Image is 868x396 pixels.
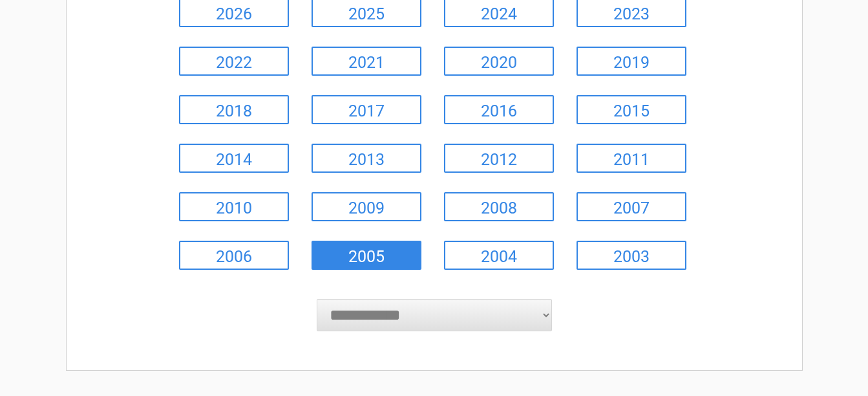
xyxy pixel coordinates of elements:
[179,95,289,124] a: 2018
[312,241,421,270] a: 2005
[577,192,686,221] a: 2007
[312,144,421,173] a: 2013
[444,241,554,270] a: 2004
[577,47,686,76] a: 2019
[577,95,686,124] a: 2015
[577,241,686,270] a: 2003
[312,192,421,221] a: 2009
[179,144,289,173] a: 2014
[444,144,554,173] a: 2012
[179,47,289,76] a: 2022
[312,47,421,76] a: 2021
[179,192,289,221] a: 2010
[444,47,554,76] a: 2020
[444,192,554,221] a: 2008
[444,95,554,124] a: 2016
[179,241,289,270] a: 2006
[312,95,421,124] a: 2017
[577,144,686,173] a: 2011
